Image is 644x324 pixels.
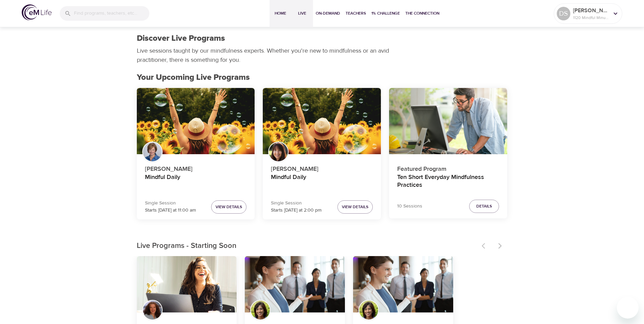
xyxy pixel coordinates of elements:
[137,46,391,65] p: Live sessions taught by our mindfulness experts. Whether you're new to mindfulness or an avid pra...
[145,207,196,214] p: Starts [DATE] at 11:00 am
[405,10,439,17] span: The Connection
[272,10,289,17] span: Home
[476,203,492,210] span: Details
[316,10,340,17] span: On-Demand
[397,203,422,210] p: 10 Sessions
[573,15,609,21] p: 1120 Mindful Minutes
[145,174,247,190] h4: Mindful Daily
[353,256,453,312] button: Bringing Calm and Focus to Overwhelming Situations
[137,256,237,312] button: Skills to Thrive in Anxious Times
[271,174,373,190] h4: Mindful Daily
[137,34,225,43] h1: Discover Live Programs
[22,4,52,20] img: logo
[263,88,381,155] button: Mindful Daily
[211,200,246,214] button: View Details
[469,200,499,213] button: Details
[342,203,368,211] span: View Details
[137,88,255,155] button: Mindful Daily
[397,174,499,190] h4: Ten Short Everyday Mindfulness Practices
[216,203,242,211] span: View Details
[557,7,570,20] div: DS
[271,162,373,174] p: [PERSON_NAME]
[145,200,196,207] p: Single Session
[397,162,499,174] p: Featured Program
[337,200,373,214] button: View Details
[573,6,609,15] p: [PERSON_NAME]
[145,162,247,174] p: [PERSON_NAME]
[271,200,321,207] p: Single Session
[371,10,400,17] span: 1% Challenge
[137,73,508,83] h2: Your Upcoming Live Programs
[137,240,478,252] p: Live Programs - Starting Soon
[294,10,310,17] span: Live
[74,6,149,21] input: Find programs, teachers, etc...
[389,88,507,155] button: Ten Short Everyday Mindfulness Practices
[617,297,639,319] iframe: Button to launch messaging window
[245,256,345,312] button: Bringing Calm and Focus to Overwhelming Situations
[271,207,321,214] p: Starts [DATE] at 2:00 pm
[346,10,366,17] span: Teachers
